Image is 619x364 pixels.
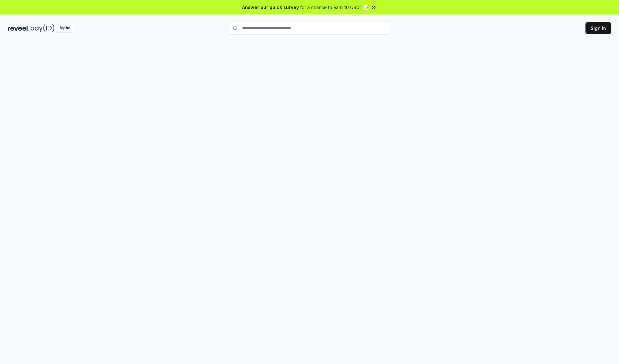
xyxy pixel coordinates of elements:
img: reveel_dark [8,24,29,32]
div: Alpha [56,24,74,32]
span: for a chance to earn 10 USDT 📝 [300,4,369,11]
img: pay_id [31,24,54,32]
button: Sign In [585,22,611,34]
span: Answer our quick survey [242,4,299,11]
